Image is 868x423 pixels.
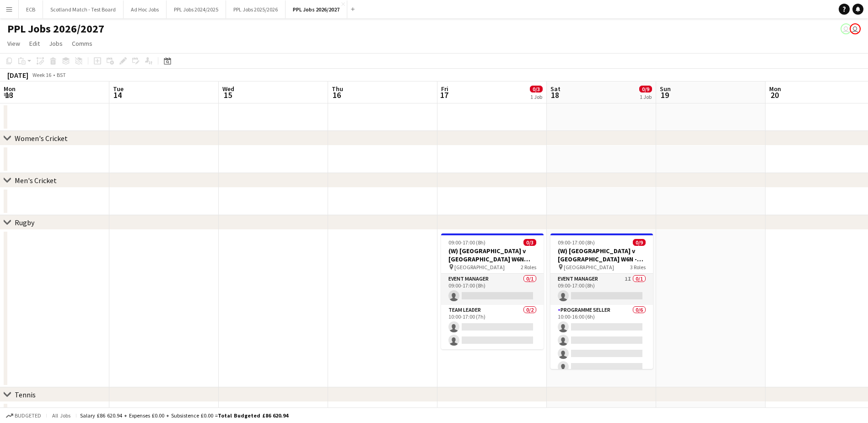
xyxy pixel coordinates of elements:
[49,39,63,48] span: Jobs
[26,38,43,49] a: Edit
[15,218,34,227] div: Rugby
[7,39,20,48] span: View
[523,239,536,246] span: 0/3
[550,305,653,402] app-card-role: Programme Seller0/610:00-16:00 (6h)
[15,412,41,419] span: Budgeted
[4,85,16,93] span: Mon
[564,264,614,271] span: [GEOGRAPHIC_DATA]
[226,0,286,18] button: PPL Jobs 2025/2026
[530,93,542,100] div: 1 Job
[850,23,861,34] app-user-avatar: Jane Barron
[29,39,40,48] span: Edit
[550,85,561,93] span: Sat
[72,39,92,48] span: Comms
[19,0,43,18] button: ECB
[15,176,57,185] div: Men's Cricket
[558,239,595,246] span: 09:00-17:00 (8h)
[221,90,234,100] span: 15
[633,239,646,246] span: 0/9
[112,90,124,100] span: 14
[30,71,53,78] span: Week 16
[113,85,124,93] span: Tue
[124,0,167,18] button: Ad Hoc Jobs
[7,22,104,36] h1: PPL Jobs 2026/2027
[15,134,68,143] div: Women's Cricket
[57,71,66,78] div: BST
[441,85,448,93] span: Fri
[640,93,652,100] div: 1 Job
[639,86,652,92] span: 0/9
[448,239,485,246] span: 09:00-17:00 (8h)
[440,90,448,100] span: 17
[218,412,288,419] span: Total Budgeted £86 620.94
[550,247,653,263] h3: (W) [GEOGRAPHIC_DATA] v [GEOGRAPHIC_DATA] W6N - 13:30
[521,264,536,271] span: 2 Roles
[550,233,653,369] app-job-card: 09:00-17:00 (8h)0/9(W) [GEOGRAPHIC_DATA] v [GEOGRAPHIC_DATA] W6N - 13:30 [GEOGRAPHIC_DATA]3 Roles...
[4,38,24,49] a: View
[332,85,343,93] span: Thu
[50,412,72,419] span: All jobs
[2,90,16,100] span: 13
[286,0,347,18] button: PPL Jobs 2026/2027
[441,274,544,305] app-card-role: Event Manager0/109:00-17:00 (8h)
[530,86,543,92] span: 0/3
[222,85,234,93] span: Wed
[167,0,226,18] button: PPL Jobs 2024/2025
[68,38,96,49] a: Comms
[550,274,653,305] app-card-role: Event Manager1I0/109:00-17:00 (8h)
[841,23,852,34] app-user-avatar: Jane Barron
[441,305,544,349] app-card-role: Team Leader0/210:00-17:00 (7h)
[768,90,781,100] span: 20
[454,264,505,271] span: [GEOGRAPHIC_DATA]
[658,90,671,100] span: 19
[441,247,544,263] h3: (W) [GEOGRAPHIC_DATA] v [GEOGRAPHIC_DATA] W6N Setup
[441,233,544,349] app-job-card: 09:00-17:00 (8h)0/3(W) [GEOGRAPHIC_DATA] v [GEOGRAPHIC_DATA] W6N Setup [GEOGRAPHIC_DATA]2 RolesEv...
[7,70,28,80] div: [DATE]
[660,85,671,93] span: Sun
[330,90,343,100] span: 16
[5,411,43,421] button: Budgeted
[769,85,781,93] span: Mon
[549,90,561,100] span: 18
[43,0,124,18] button: Scotland Match - Test Board
[15,390,36,399] div: Tennis
[45,38,66,49] a: Jobs
[630,264,646,271] span: 3 Roles
[80,412,288,419] div: Salary £86 620.94 + Expenses £0.00 + Subsistence £0.00 =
